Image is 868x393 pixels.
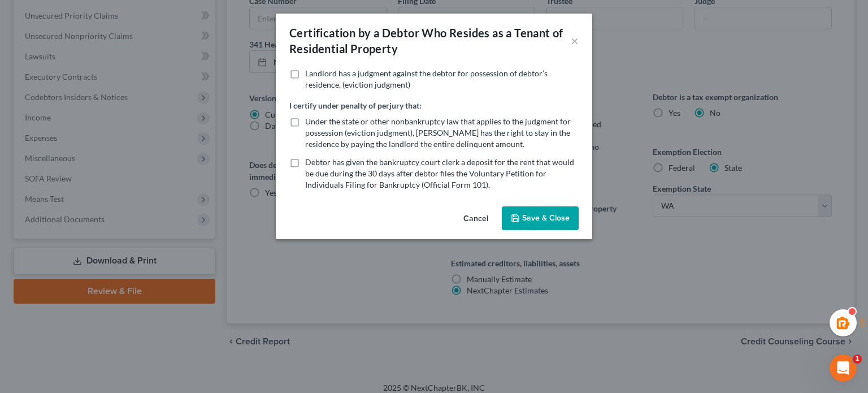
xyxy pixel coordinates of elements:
[502,206,579,230] button: Save & Close
[454,208,497,230] button: Cancel
[571,34,579,47] button: ×
[305,157,574,189] span: Debtor has given the bankruptcy court clerk a deposit for the rent that would be due during the 3...
[289,25,571,57] div: Certification by a Debtor Who Resides as a Tenant of Residential Property
[853,355,862,364] span: 1
[305,68,548,89] span: Landlord has a judgment against the debtor for possession of debtor’s residence. (eviction judgment)
[289,100,422,111] label: I certify under penalty of perjury that:
[830,355,857,382] iframe: Intercom live chat
[305,116,571,149] span: Under the state or other nonbankruptcy law that applies to the judgment for possession (eviction ...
